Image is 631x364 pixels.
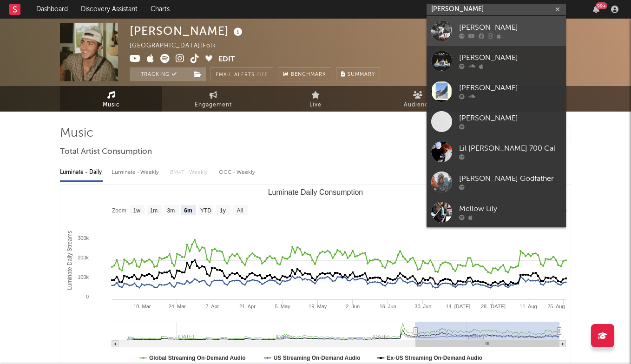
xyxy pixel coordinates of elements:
div: [GEOGRAPHIC_DATA] | Folk [130,40,227,52]
button: Edit [218,54,235,66]
text: 14. [DATE] [446,304,470,309]
div: [PERSON_NAME] [459,83,561,94]
text: 1y [220,207,226,214]
a: Lil [PERSON_NAME] 700 Cal [427,137,566,167]
text: Zoom [112,207,126,214]
a: [PERSON_NAME] [427,76,566,106]
text: 28. [DATE] [481,304,506,309]
button: 99+ [593,6,599,13]
text: 2. Jun [346,304,360,309]
a: Live [264,86,367,112]
a: Music [60,86,162,112]
text: 30. Jun [414,304,431,309]
text: US Streaming On-Demand Audio [274,355,361,361]
em: Off [257,73,268,78]
text: 19. May [309,304,327,309]
text: 1w [133,207,141,214]
a: [PERSON_NAME] [427,106,566,137]
button: Tracking [130,67,188,81]
a: Engagement [162,86,264,112]
text: 11. Aug [519,304,537,309]
div: Lil [PERSON_NAME] 700 Cal [459,143,561,154]
text: Ex-US Streaming On-Demand Audio [387,355,483,361]
div: OCC - Weekly [219,165,256,180]
span: Engagement [195,99,232,111]
a: Mellow Lily [427,197,566,227]
a: [PERSON_NAME] [427,46,566,76]
text: 100k [78,274,89,280]
text: 1m [150,207,158,214]
text: YTD [200,207,211,214]
text: 25. Aug [547,304,565,309]
span: Summary [348,72,375,77]
div: Luminate - Daily [60,165,103,180]
div: [PERSON_NAME] Godfather [459,173,561,185]
button: Summary [336,67,380,81]
text: 300k [78,235,89,241]
text: 0 [86,294,89,299]
text: Luminate Daily Streams [66,231,73,290]
div: [PERSON_NAME] [130,23,245,39]
a: [PERSON_NAME] Godfather [427,167,566,197]
span: Benchmark [291,69,326,80]
div: Mellow Lily [459,204,561,215]
text: 21. Apr [239,304,256,309]
div: [PERSON_NAME] [459,22,561,33]
div: Luminate - Weekly [112,165,161,180]
text: 3m [167,207,175,214]
text: 200k [78,255,89,260]
text: 24. Mar [169,304,186,309]
a: [PERSON_NAME] [427,16,566,46]
a: Benchmark [278,67,331,81]
text: 6m [184,207,192,214]
text: All [237,207,243,214]
div: [PERSON_NAME] [459,113,561,124]
text: 10. Mar [133,304,151,309]
span: Music [103,99,120,111]
text: Luminate Daily Consumption [268,188,363,196]
div: 99 + [596,2,607,9]
div: [PERSON_NAME] [459,53,561,64]
button: Email AlertsOff [210,67,273,81]
text: 7. Apr [206,304,219,309]
text: Global Streaming On-Demand Audio [149,355,246,361]
a: Audience [367,86,469,112]
span: Total Artist Consumption [60,146,152,158]
text: 5. May [275,304,291,309]
span: Live [309,99,322,111]
span: Audience [404,99,432,111]
input: Search for artists [427,4,566,15]
text: 16. Jun [380,304,396,309]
